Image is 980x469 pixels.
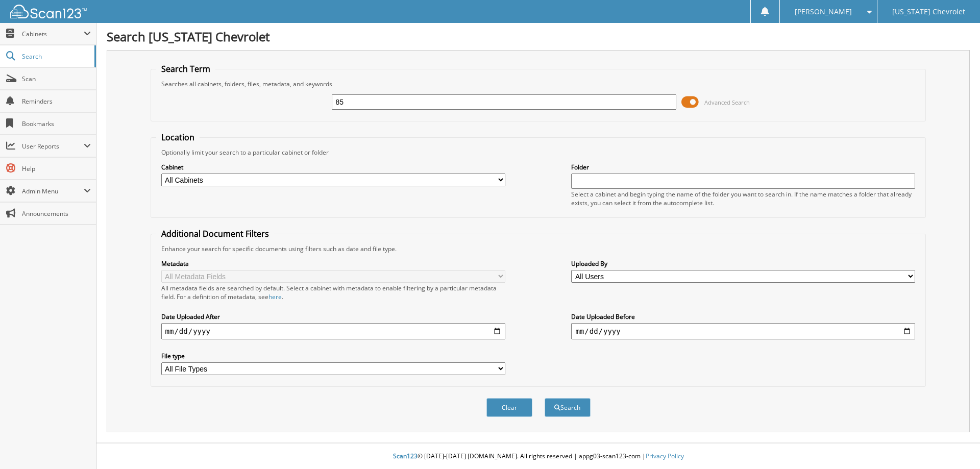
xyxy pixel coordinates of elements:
[156,63,215,75] legend: Search Term
[892,9,965,15] span: [US_STATE] Chevrolet
[161,312,505,321] label: Date Uploaded After
[10,5,87,18] img: scan123-logo-white.svg
[156,80,921,88] div: Searches all cabinets, folders, files, metadata, and keywords
[571,259,915,268] label: Uploaded By
[22,164,91,173] span: Help
[393,452,418,460] span: Scan123
[571,312,915,321] label: Date Uploaded Before
[156,132,200,143] legend: Location
[156,148,921,157] div: Optionally limit your search to a particular cabinet or folder
[22,75,91,83] span: Scan
[571,163,915,171] label: Folder
[22,209,91,218] span: Announcements
[107,28,970,45] h1: Search [US_STATE] Chevrolet
[22,142,84,151] span: User Reports
[646,452,684,460] a: Privacy Policy
[161,259,505,268] label: Metadata
[571,323,915,339] input: end
[156,228,274,239] legend: Additional Document Filters
[22,52,89,61] span: Search
[268,292,282,301] a: here
[704,98,750,106] span: Advanced Search
[22,187,84,195] span: Admin Menu
[96,444,980,469] div: © [DATE]-[DATE] [DOMAIN_NAME]. All rights reserved | appg03-scan123-com |
[571,190,915,207] div: Select a cabinet and begin typing the name of the folder you want to search in. If the name match...
[22,30,84,38] span: Cabinets
[156,244,921,253] div: Enhance your search for specific documents using filters such as date and file type.
[22,97,91,106] span: Reminders
[161,163,505,171] label: Cabinet
[486,398,532,417] button: Clear
[929,420,980,469] iframe: Chat Widget
[161,323,505,339] input: start
[22,119,91,128] span: Bookmarks
[161,284,505,301] div: All metadata fields are searched by default. Select a cabinet with metadata to enable filtering b...
[795,9,852,15] span: [PERSON_NAME]
[161,352,505,360] label: File type
[545,398,591,417] button: Search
